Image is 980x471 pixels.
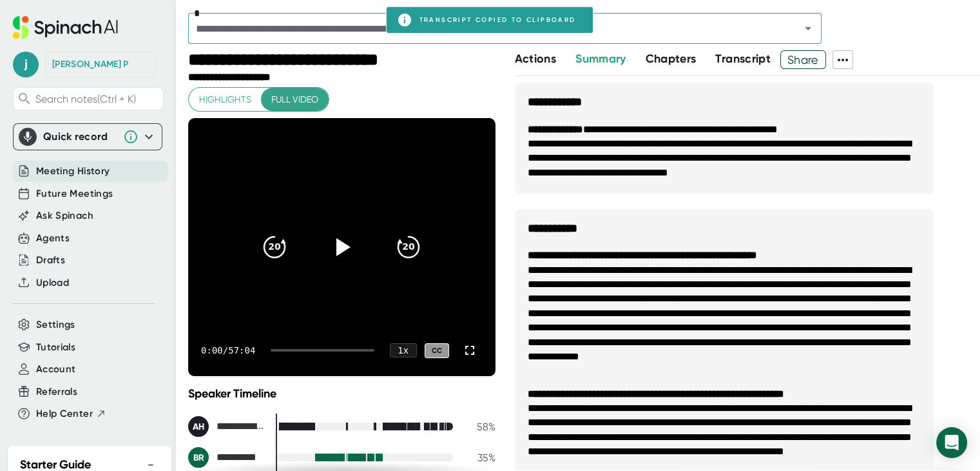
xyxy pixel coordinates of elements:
[390,343,417,357] div: 1 x
[189,88,262,112] button: Highlights
[425,343,449,358] div: CC
[463,452,495,464] div: 35 %
[36,164,110,179] button: Meeting History
[715,50,771,68] button: Transcript
[199,92,251,108] span: Highlights
[36,385,77,399] button: Referrals
[780,50,826,69] button: Share
[188,447,209,468] div: BR
[13,52,39,77] span: j
[261,88,329,112] button: Full video
[36,276,69,290] button: Upload
[781,48,825,71] span: Share
[463,421,495,433] div: 58 %
[35,93,160,105] span: Search notes (Ctrl + K)
[799,19,817,37] button: Open
[36,208,93,223] button: Ask Spinach
[19,124,157,150] div: Quick record
[188,447,265,468] div: Brant Roth
[36,317,75,332] button: Settings
[52,59,129,70] div: Jenna P
[43,130,117,143] div: Quick record
[936,427,967,458] div: Open Intercom Messenger
[188,416,265,437] div: Andrea Harrop
[36,406,93,421] span: Help Center
[515,52,556,66] span: Actions
[646,50,697,68] button: Chapters
[575,52,626,66] span: Summary
[646,52,697,66] span: Chapters
[188,386,495,401] div: Speaker Timeline
[36,186,113,201] button: Future Meetings
[188,416,209,437] div: AH
[36,362,75,377] button: Account
[715,52,771,66] span: Transcript
[515,50,556,68] button: Actions
[36,253,65,268] button: Drafts
[36,231,70,246] button: Agents
[36,340,75,355] button: Tutorials
[575,50,626,68] button: Summary
[36,406,106,421] button: Help Center
[271,92,318,108] span: Full video
[201,345,255,356] div: 0:00 / 57:04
